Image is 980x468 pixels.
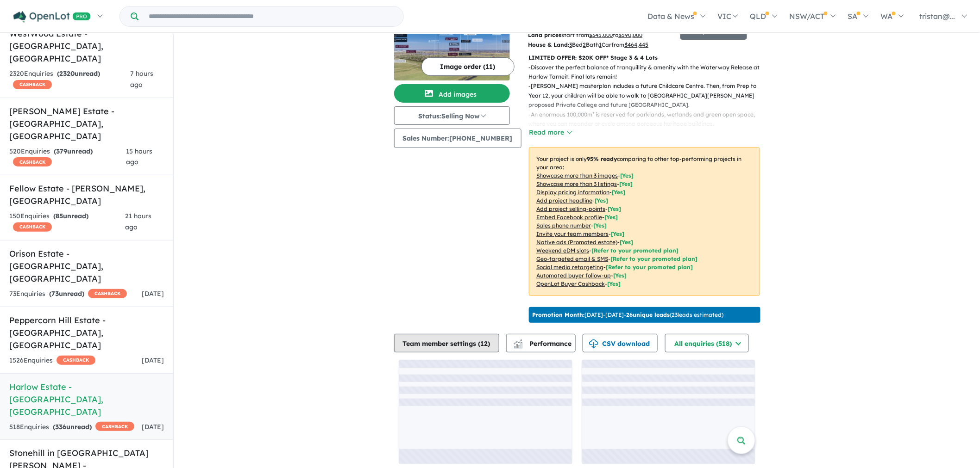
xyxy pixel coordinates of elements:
p: [DATE] - [DATE] - ( 23 leads estimated) [533,311,724,319]
b: Promotion Month: [533,311,585,318]
span: 73 [51,289,59,298]
input: Try estate name, suburb, builder or developer [140,6,402,26]
u: Add project selling-points [537,205,606,212]
div: 73 Enquir ies [9,289,127,300]
span: [ Yes ] [595,197,609,204]
strong: ( unread) [57,69,100,78]
span: CASHBACK [95,422,134,431]
u: Automated buyer follow-up [537,272,611,279]
span: [ Yes ] [611,230,625,237]
p: - Discover the perfect balance of tranquillity & amenity with the Waterway Release at Harlow Tarn... [529,63,767,82]
u: 3 [570,41,572,48]
span: 21 hours ago [125,212,151,231]
p: - An enormous 100,000m² is reserved for parklands, wetlands and green open space, where you can m... [529,110,767,129]
u: 1 [599,41,602,48]
button: Team member settings (12) [394,334,499,352]
span: CASHBACK [57,356,95,365]
div: 2320 Enquir ies [9,68,130,91]
img: Openlot PRO Logo White [13,11,91,23]
u: $ 464,445 [625,41,649,48]
u: Native ads (Promoted estate) [537,239,618,246]
button: All enquiries (518) [665,334,749,352]
img: download icon [589,339,598,349]
b: 95 % ready [587,155,617,162]
span: 2320 [59,69,75,78]
u: Geo-targeted email & SMS [537,255,609,262]
button: Image order (11) [421,57,515,76]
span: [ Yes ] [608,205,622,212]
div: 1526 Enquir ies [9,355,95,366]
button: Sales Number:[PHONE_NUMBER] [394,129,521,148]
span: 336 [55,423,66,431]
u: Weekend eDM slots [537,247,590,254]
div: 518 Enquir ies [9,422,134,433]
span: Performance [515,339,572,348]
span: tristan@... [920,12,955,21]
p: start from [528,31,673,40]
span: CASHBACK [13,80,52,89]
span: [DATE] [142,423,164,431]
u: Add project headline [537,197,593,204]
strong: ( unread) [49,289,84,298]
h5: Peppercorn Hill Estate - [GEOGRAPHIC_DATA] , [GEOGRAPHIC_DATA] [9,314,164,351]
h5: [PERSON_NAME] Estate - [GEOGRAPHIC_DATA] , [GEOGRAPHIC_DATA] [9,105,164,142]
img: Harlow Estate - Tarneit [394,11,510,80]
h5: Fellow Estate - [PERSON_NAME] , [GEOGRAPHIC_DATA] [9,182,164,207]
img: line-chart.svg [514,339,522,345]
u: Display pricing information [537,189,610,196]
p: - [PERSON_NAME] masterplan includes a future Childcare Centre. Then, from Prep to Year 12, your c... [529,81,767,110]
h5: WestWood Estate - [GEOGRAPHIC_DATA] , [GEOGRAPHIC_DATA] [9,27,164,65]
span: 12 [481,339,488,348]
strong: ( unread) [54,147,93,155]
u: Showcase more than 3 images [537,172,618,179]
span: [DATE] [142,289,164,298]
button: Performance [506,334,576,352]
p: LIMITED OFFER: $20K OFF* Stage 3 & 4 Lots [529,53,760,62]
u: OpenLot Buyer Cashback [537,280,605,287]
u: $ 590,000 [619,31,643,38]
u: $ 345,000 [590,31,613,38]
u: 2 [583,41,586,48]
span: CASHBACK [13,222,52,232]
u: Sales phone number [537,222,591,229]
b: Land prices [528,31,562,38]
span: to [613,31,643,38]
b: House & Land: [528,41,570,48]
u: Embed Facebook profile [537,214,603,221]
span: [ Yes ] [594,222,607,229]
span: [Refer to your promoted plan] [592,247,679,254]
u: Showcase more than 3 listings [537,180,617,187]
span: 85 [56,212,63,220]
strong: ( unread) [53,423,92,431]
b: 26 unique leads [627,311,670,318]
span: 379 [56,147,67,155]
strong: ( unread) [53,212,88,220]
div: 520 Enquir ies [9,146,126,168]
u: Social media retargeting [537,264,604,271]
h5: Orison Estate - [GEOGRAPHIC_DATA] , [GEOGRAPHIC_DATA] [9,247,164,285]
span: [ Yes ] [605,214,618,221]
p: Your project is only comparing to other top-performing projects in your area: - - - - - - - - - -... [529,147,760,296]
span: 7 hours ago [130,69,153,89]
span: [ Yes ] [620,180,633,187]
button: Add images [394,84,510,103]
span: CASHBACK [13,157,52,166]
span: [ Yes ] [621,172,634,179]
span: [ Yes ] [612,189,626,196]
button: Status:Selling Now [394,106,510,125]
h5: Harlow Estate - [GEOGRAPHIC_DATA] , [GEOGRAPHIC_DATA] [9,381,164,418]
span: [DATE] [142,356,164,364]
span: [Refer to your promoted plan] [606,264,693,271]
div: 150 Enquir ies [9,211,125,233]
p: Bed Bath Car from [528,40,673,49]
span: CASHBACK [88,289,127,298]
span: [Yes] [608,280,621,287]
button: CSV download [583,334,658,352]
span: [Refer to your promoted plan] [611,255,698,262]
span: 15 hours ago [126,147,152,166]
u: Invite your team members [537,230,609,237]
span: [Yes] [614,272,627,279]
span: [Yes] [620,239,634,246]
button: Read more [529,127,572,138]
img: bar-chart.svg [514,342,523,348]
